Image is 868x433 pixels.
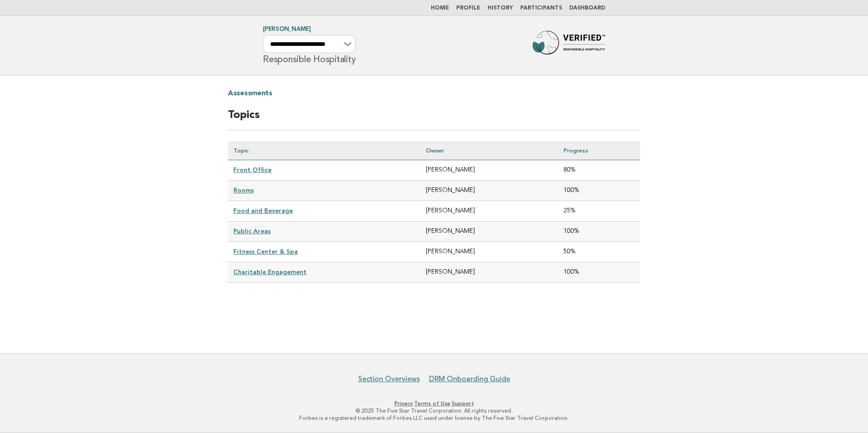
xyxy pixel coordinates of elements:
img: Forbes Travel Guide [533,31,605,60]
a: [PERSON_NAME] [263,26,311,32]
a: History [488,5,513,11]
p: · · [156,400,712,407]
td: [PERSON_NAME] [420,180,558,201]
a: Dashboard [569,5,605,11]
td: 25% [558,201,640,221]
th: Owner [420,141,558,160]
a: Charitable Engagement [233,268,306,276]
a: DRM Onboarding Guide [429,374,510,384]
p: © 2025 The Five Star Travel Corporation. All rights reserved. [156,407,712,414]
p: Forbes is a registered trademark of Forbes LLC used under license by The Five Star Travel Corpora... [156,414,712,422]
a: Home [431,5,449,11]
td: 100% [558,180,640,201]
a: Public Areas [233,227,271,235]
td: 50% [558,242,640,262]
h1: Responsible Hospitality [263,27,355,64]
td: [PERSON_NAME] [420,160,558,180]
a: Profile [456,5,480,11]
a: Food and Beverage [233,207,293,214]
a: Front Office [233,166,271,173]
a: Participants [520,5,562,11]
h2: Topics [228,108,640,130]
td: [PERSON_NAME] [420,201,558,221]
a: Fitness Center & Spa [233,248,298,255]
td: [PERSON_NAME] [420,262,558,283]
th: Topic [228,141,420,160]
th: Progress [558,141,640,160]
td: 80% [558,160,640,180]
a: Section Overviews [358,374,420,384]
a: Terms of Use [414,400,450,407]
a: Support [452,400,474,407]
td: 100% [558,221,640,242]
a: Rooms [233,187,254,194]
td: 100% [558,262,640,283]
td: [PERSON_NAME] [420,242,558,262]
a: Privacy [395,400,413,407]
td: [PERSON_NAME] [420,221,558,242]
a: Assessments [228,86,272,101]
